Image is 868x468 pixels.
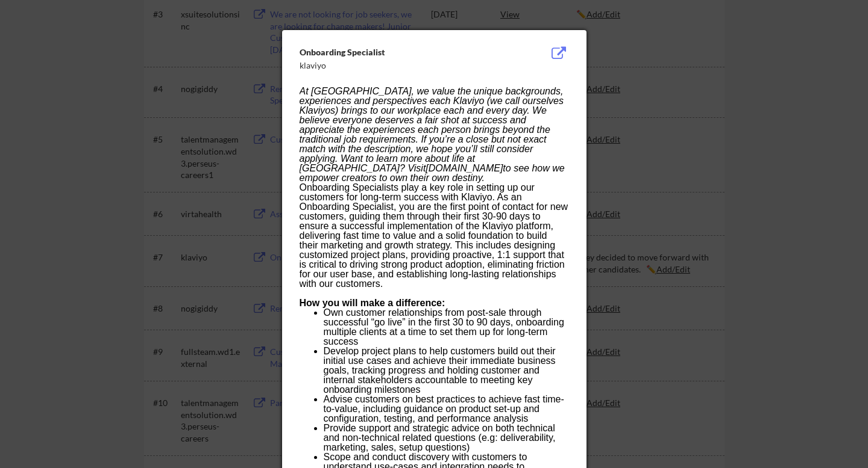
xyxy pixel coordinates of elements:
div: klaviyo [300,60,508,72]
li: Develop project plans to help customers build out their initial use cases and achieve their immed... [324,346,568,395]
a: [DOMAIN_NAME] [426,163,503,173]
em: At [GEOGRAPHIC_DATA], we value the unique backgrounds, experiences and perspectives each Klaviyo ... [300,86,565,183]
div: Onboarding Specialist [300,46,508,58]
strong: How you will make a difference: [300,298,445,308]
li: Own customer relationships from post-sale through successful “go live” in the first 30 to 90 days... [324,308,568,346]
p: Onboarding Specialists play a key role in setting up our customers for long-term success with Kla... [300,183,568,289]
li: Provide support and strategic advice on both technical and non-technical related questions (e.g: ... [324,423,568,452]
li: Advise customers on best practices to achieve fast time-to-value, including guidance on product s... [324,395,568,423]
